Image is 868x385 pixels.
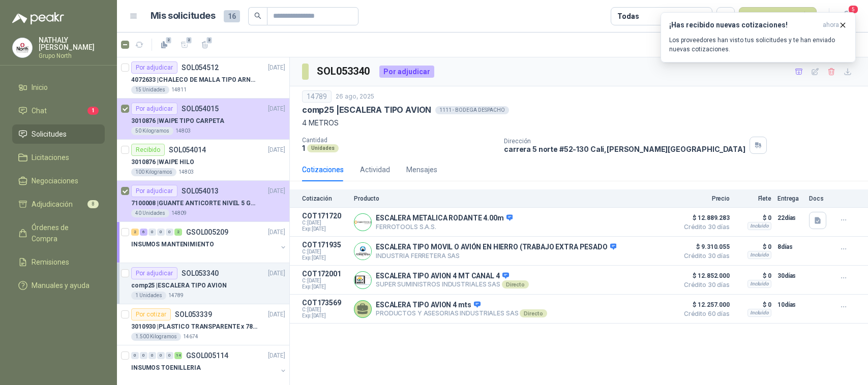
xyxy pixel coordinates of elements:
span: Exp: [DATE] [302,284,348,290]
span: 2 [186,36,193,44]
span: Exp: [DATE] [302,226,348,232]
p: $ 0 [736,270,771,282]
img: Company Logo [13,38,32,57]
img: Logo peakr [12,12,64,24]
p: 3010876 | WAIPE TIPO CARPETA [131,116,224,126]
div: Mensajes [406,164,437,175]
span: Licitaciones [32,152,69,163]
div: 1 Unidades [131,292,166,300]
p: Grupo North [39,53,105,59]
div: Cotizaciones [302,164,344,175]
p: 14803 [175,127,191,135]
div: Actividad [360,164,390,175]
a: Solicitudes [12,124,105,144]
p: ESCALERA TIPO AVION 4 mts [376,301,547,310]
p: 10 días [777,299,803,311]
div: Por adjudicar [131,61,177,74]
a: Por adjudicarSOL053340[DATE] comp25 |ESCALERA TIPO AVION1 Unidades14789 [117,263,289,304]
p: Flete [736,195,771,202]
span: C: [DATE] [302,220,348,226]
a: Adjudicación8 [12,195,105,214]
p: SOL054014 [169,146,206,153]
span: $ 12.852.000 [679,270,730,282]
div: Por adjudicar [131,185,177,197]
div: 2 [131,229,139,236]
span: 1 [87,107,99,115]
p: 26 ago, 2025 [336,92,374,102]
div: 40 Unidades [131,209,169,217]
p: SOL054512 [182,64,219,71]
p: 3010876 | WAIPE HILO [131,157,194,167]
div: Incluido [747,251,771,259]
p: ESCALERA METALICA RODANTE 4.00m [376,214,513,223]
span: Negociaciones [32,175,78,186]
p: $ 0 [736,299,771,311]
p: Cotización [302,195,348,202]
a: Licitaciones [12,148,105,167]
span: 5 [848,5,859,14]
p: Precio [679,195,730,202]
p: GSOL005209 [186,229,228,236]
p: 4 METROS [302,117,856,129]
p: 3010930 | PLASTICO TRANSPARENTE x 78 CMS [131,322,258,332]
span: Adjudicación [32,199,73,210]
p: NATHALY [PERSON_NAME] [39,37,105,51]
p: 30 días [777,270,803,282]
p: SUPER SUMINISTROS INDUSTRIALES SAS [376,280,529,288]
span: 2 [165,36,172,44]
p: comp25 | ESCALERA TIPO AVION [302,105,431,115]
p: 8 días [777,241,803,253]
a: Por cotizarSOL053339[DATE] 3010930 |PLASTICO TRANSPARENTE x 78 CMS1.500 Kilogramos14674 [117,304,289,345]
p: 1 [302,144,305,152]
span: Crédito 60 días [679,311,730,317]
p: COT173569 [302,299,348,307]
div: 50 Kilogramos [131,127,173,135]
p: 7100008 | GUANTE ANTICORTE NIVEL 5 GRIS [131,199,258,208]
div: Incluido [747,222,771,230]
span: 2 [206,36,213,44]
div: 1111 - BODEGA DESPACHO [435,106,509,114]
span: C: [DATE] [302,249,348,255]
button: ¡Has recibido nuevas cotizaciones!ahora Los proveedores han visto tus solicitudes y te han enviad... [661,12,856,62]
p: [DATE] [268,104,285,114]
div: Por adjudicar [379,66,434,78]
a: Inicio [12,78,105,97]
button: 5 [837,7,856,25]
a: RecibidoSOL054014[DATE] 3010876 |WAIPE HILO100 Kilogramos14803 [117,140,289,181]
a: 2 6 0 0 0 2 GSOL005209[DATE] INSUMOS MANTENIMIENTO [131,226,287,259]
div: 14789 [302,90,332,103]
div: 0 [148,229,156,236]
div: 0 [166,352,173,359]
p: SOL053339 [175,311,212,318]
div: 0 [131,352,139,359]
p: carrera 5 norte #52-130 Cali , [PERSON_NAME][GEOGRAPHIC_DATA] [504,145,745,153]
span: Solicitudes [32,129,67,140]
p: 14809 [171,209,187,217]
div: 0 [157,229,165,236]
a: Órdenes de Compra [12,218,105,248]
span: 8 [87,200,99,208]
a: Por adjudicarSOL054015[DATE] 3010876 |WAIPE TIPO CARPETA50 Kilogramos14803 [117,99,289,140]
div: 1.500 Kilogramos [131,333,181,341]
div: 15 Unidades [131,86,169,94]
p: INSUMOS TOENILLERIA [131,363,201,373]
div: 14 [174,352,182,359]
p: $ 0 [736,241,771,253]
p: COT171720 [302,212,348,220]
a: Por adjudicarSOL054013[DATE] 7100008 |GUANTE ANTICORTE NIVEL 5 GRIS40 Unidades14809 [117,181,289,222]
a: Negociaciones [12,171,105,190]
button: 2 [197,37,213,53]
p: Cantidad [302,137,496,144]
p: $ 0 [736,212,771,224]
span: Remisiones [32,256,69,268]
span: $ 12.257.000 [679,299,730,311]
button: 2 [176,37,193,53]
span: 16 [224,10,240,22]
span: Inicio [32,82,48,93]
p: [DATE] [268,186,285,196]
span: Crédito 30 días [679,224,730,230]
span: Órdenes de Compra [32,222,95,244]
span: $ 12.889.283 [679,212,730,224]
div: 6 [140,229,147,236]
button: 2 [156,37,172,53]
